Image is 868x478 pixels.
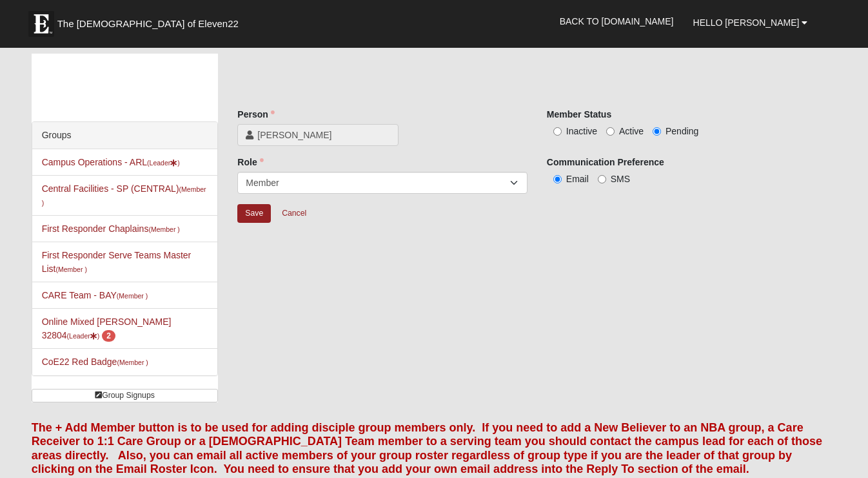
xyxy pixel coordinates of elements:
[666,126,698,136] span: Pending
[547,108,611,121] label: Member Status
[32,421,822,476] font: The + Add Member button is to be used for adding disciple group members only. If you need to add ...
[237,204,271,223] input: Alt+s
[566,126,597,136] span: Inactive
[102,330,115,342] span: number of pending members
[55,265,86,273] small: (Member )
[653,127,661,136] input: Pending
[42,317,172,340] a: Online Mixed [PERSON_NAME] 32804(Leader) 2
[42,290,148,300] a: CARE Team - BAY(Member )
[237,156,263,169] label: Role
[22,5,280,37] a: The [DEMOGRAPHIC_DATA] of Eleven22
[598,175,606,183] input: SMS
[611,174,630,184] span: SMS
[32,122,218,149] div: Groups
[553,127,562,136] input: Inactive
[117,292,148,300] small: (Member )
[606,127,615,136] input: Active
[42,223,180,234] a: First Responder Chaplains(Member )
[273,203,315,223] a: Cancel
[42,185,206,207] small: (Member )
[42,357,148,367] a: CoE22 Red Badge(Member )
[566,174,589,184] span: Email
[117,358,148,366] small: (Member )
[684,6,818,39] a: Hello [PERSON_NAME]
[550,5,684,37] a: Back to [DOMAIN_NAME]
[237,108,274,121] label: Person
[42,183,206,207] a: Central Facilities - SP (CENTRAL)(Member )
[28,11,54,37] img: Eleven22 logo
[693,17,800,28] span: Hello [PERSON_NAME]
[553,175,562,183] input: Email
[42,250,192,274] a: First Responder Serve Teams Master List(Member )
[547,156,664,169] label: Communication Preference
[57,17,239,30] span: The [DEMOGRAPHIC_DATA] of Eleven22
[619,126,644,136] span: Active
[32,389,219,402] a: Group Signups
[147,159,180,167] small: (Leader )
[148,225,179,233] small: (Member )
[67,332,100,340] small: (Leader )
[42,157,180,167] a: Campus Operations - ARL(Leader)
[257,129,390,141] span: [PERSON_NAME]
